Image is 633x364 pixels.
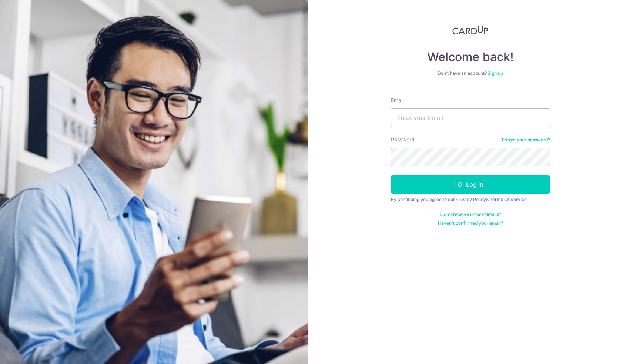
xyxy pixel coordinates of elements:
[391,197,550,203] div: By continuing you agree to our &
[438,220,503,226] a: Haven't confirmed your email?
[391,50,550,64] h4: Welcome back!
[456,197,486,202] a: Privacy Policy
[502,137,550,143] a: Forgot your password?
[391,97,403,104] label: Email
[391,108,550,127] input: Enter your Email
[439,211,501,217] a: Didn't receive unlock details?
[391,175,550,194] button: Log in
[391,136,415,143] label: Password
[488,70,503,76] a: Sign up
[452,26,489,35] img: CardUp Logo
[391,70,550,76] div: Don’t have an account?
[490,197,527,202] a: Terms Of Service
